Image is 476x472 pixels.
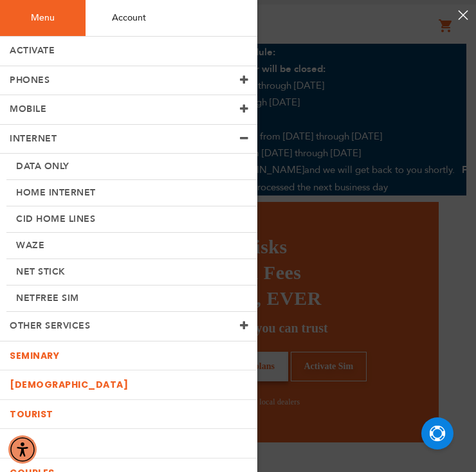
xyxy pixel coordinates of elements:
a: Data Only [6,154,257,180]
div: Accessibility Menu [8,435,37,464]
span: OTHER SERVICES [10,320,90,332]
a: Netfree Sim [6,286,257,312]
a: Net Stick [6,259,257,286]
span: PHONES [10,74,50,86]
span: ACTIVATE [10,44,55,57]
span: INTERNET [10,132,57,145]
a: Home Internet [6,180,257,206]
span: MOBILE [10,103,46,115]
a: Waze [6,233,257,259]
a: CID Home Lines [6,206,257,233]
